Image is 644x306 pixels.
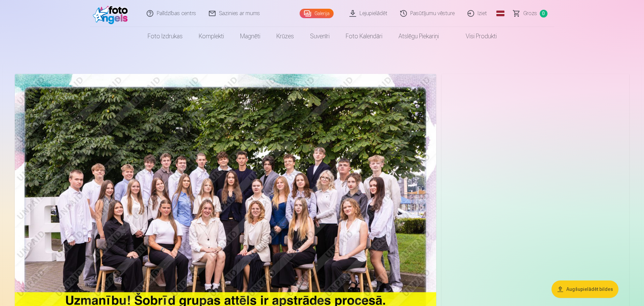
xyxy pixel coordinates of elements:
a: Foto kalendāri [338,27,390,46]
a: Foto izdrukas [140,27,191,46]
a: Atslēgu piekariņi [390,27,447,46]
img: /fa1 [93,3,131,24]
span: Grozs [523,9,537,17]
a: Magnēti [232,27,268,46]
a: Suvenīri [302,27,338,46]
a: Galerija [300,9,334,18]
a: Komplekti [191,27,232,46]
span: 0 [540,10,547,17]
button: Augšupielādēt bildes [552,280,618,298]
a: Krūzes [268,27,302,46]
a: Visi produkti [447,27,505,46]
